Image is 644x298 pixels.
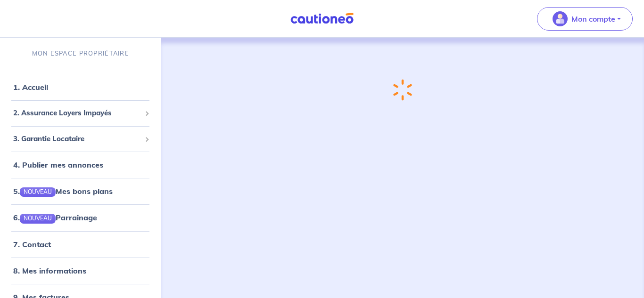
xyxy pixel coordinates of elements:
a: 7. Contact [13,240,51,249]
p: MON ESPACE PROPRIÉTAIRE [32,49,129,58]
img: illu_account_valid_menu.svg [553,11,568,26]
span: 3. Garantie Locataire [13,134,141,145]
div: 3. Garantie Locataire [4,130,157,148]
div: 1. Accueil [4,78,157,97]
button: illu_account_valid_menu.svgMon compte [537,7,633,31]
img: loading-spinner [393,79,412,101]
span: 2. Assurance Loyers Impayés [13,108,141,119]
div: 2. Assurance Loyers Impayés [4,104,157,122]
a: 4. Publier mes annonces [13,160,103,169]
div: 6.NOUVEAUParrainage [4,208,157,227]
a: 5.NOUVEAUMes bons plans [13,186,113,196]
a: 6.NOUVEAUParrainage [13,213,97,222]
div: 8. Mes informations [4,261,157,280]
p: Mon compte [571,13,615,24]
a: 1. Accueil [13,82,48,92]
a: 8. Mes informations [13,266,86,275]
div: 4. Publier mes annonces [4,155,157,174]
div: 5.NOUVEAUMes bons plans [4,182,157,201]
img: Cautioneo [287,13,357,24]
div: 7. Contact [4,235,157,254]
